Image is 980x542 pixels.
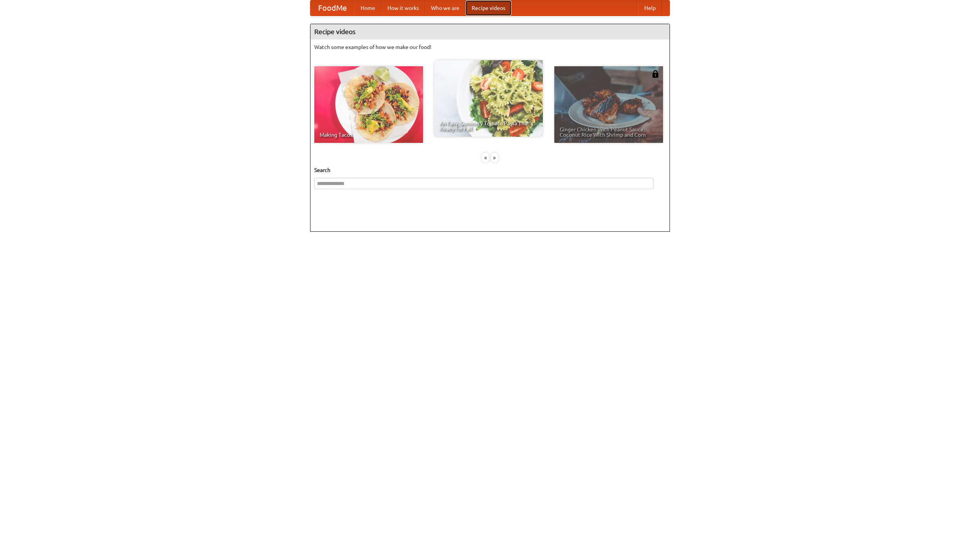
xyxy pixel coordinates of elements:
a: Recipe videos [465,0,511,16]
a: Help [638,0,662,16]
a: Making Tacos [314,66,423,143]
p: Watch some examples of how we make our food! [314,43,666,51]
a: Home [354,0,381,16]
div: » [491,153,498,162]
a: An Easy, Summery Tomato Pasta That's Ready for Fall [434,60,543,137]
h5: Search [314,166,666,174]
span: Making Tacos [320,132,418,138]
div: « [482,153,489,162]
a: How it works [381,0,425,16]
a: Who we are [425,0,465,16]
h4: Recipe videos [310,24,670,39]
span: An Easy, Summery Tomato Pasta That's Ready for Fall [439,121,537,131]
img: 483408.png [652,70,659,78]
a: FoodMe [310,0,354,16]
